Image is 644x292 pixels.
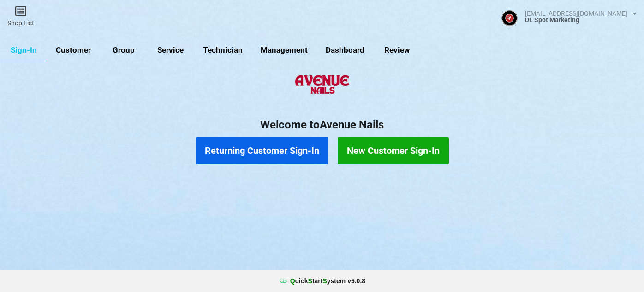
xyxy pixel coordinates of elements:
a: Management [252,39,317,61]
span: S [322,277,327,285]
a: Group [100,39,147,61]
span: S [308,277,312,285]
img: ACg8ocJBJY4Ud2iSZOJ0dI7f7WKL7m7EXPYQEjkk1zIsAGHMA41r1c4--g=s96-c [501,10,518,26]
img: AvenueNails-Logo.png [291,67,352,104]
a: Dashboard [317,39,374,61]
span: Q [290,277,295,285]
img: favicon.ico [279,276,288,286]
button: Returning Customer Sign-In [196,137,328,164]
button: New Customer Sign-In [338,137,449,164]
a: Customer [47,39,100,61]
b: uick tart ystem v 5.0.8 [290,276,365,286]
div: [EMAIL_ADDRESS][DOMAIN_NAME] [525,10,627,17]
a: Technician [194,39,252,61]
a: Service [147,39,194,61]
a: Review [373,39,420,61]
div: DL Spot Marketing [525,17,637,23]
